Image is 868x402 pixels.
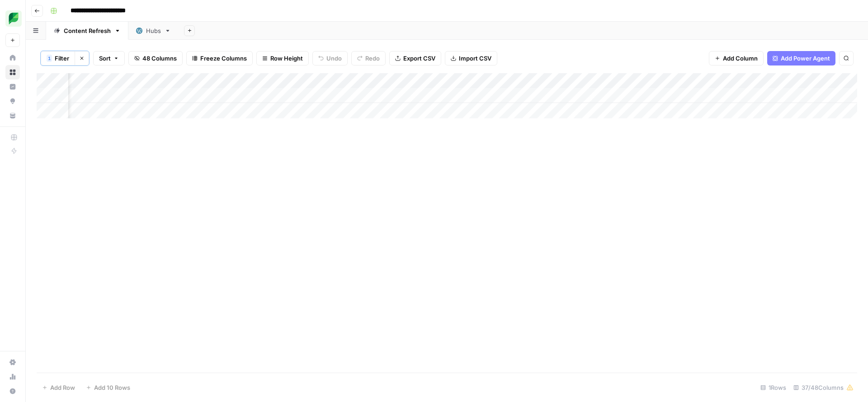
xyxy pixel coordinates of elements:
button: Export CSV [389,51,441,65]
button: Undo [312,51,348,65]
img: SproutSocial Logo [5,10,22,27]
button: Help + Support [5,384,20,398]
button: 48 Columns [128,51,183,65]
a: Settings [5,355,20,369]
button: Add Power Agent [767,51,835,65]
button: Add Column [709,51,764,65]
a: Home [5,51,20,65]
span: 1 [48,55,51,62]
div: 37/48 Columns [790,380,857,395]
a: Content Refresh [46,22,128,40]
span: Import CSV [459,54,491,63]
span: Undo [326,54,342,63]
a: Your Data [5,108,20,123]
a: Browse [5,65,20,79]
div: Content Refresh [64,26,111,35]
a: Usage [5,369,20,384]
span: Export CSV [403,54,435,63]
button: Freeze Columns [186,51,253,65]
a: Insights [5,79,20,94]
button: 1Filter [41,51,75,65]
span: Freeze Columns [200,54,247,63]
a: Hubs [128,22,179,40]
span: Add Column [723,54,758,63]
span: Filter [55,54,69,63]
span: Add 10 Rows [94,383,130,392]
button: Add Row [37,380,80,395]
span: Row Height [270,54,303,63]
div: 1 [47,55,52,62]
span: Redo [365,54,380,63]
button: Row Height [256,51,309,65]
span: 48 Columns [142,54,177,63]
button: Workspace: SproutSocial [5,7,20,30]
span: Sort [99,54,111,63]
button: Redo [351,51,386,65]
span: Add Power Agent [781,54,830,63]
button: Import CSV [445,51,497,65]
a: Opportunities [5,94,20,108]
button: Add 10 Rows [80,380,136,395]
div: Hubs [146,26,161,35]
span: Add Row [50,383,75,392]
button: Sort [93,51,125,65]
div: 1 Rows [757,380,790,395]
